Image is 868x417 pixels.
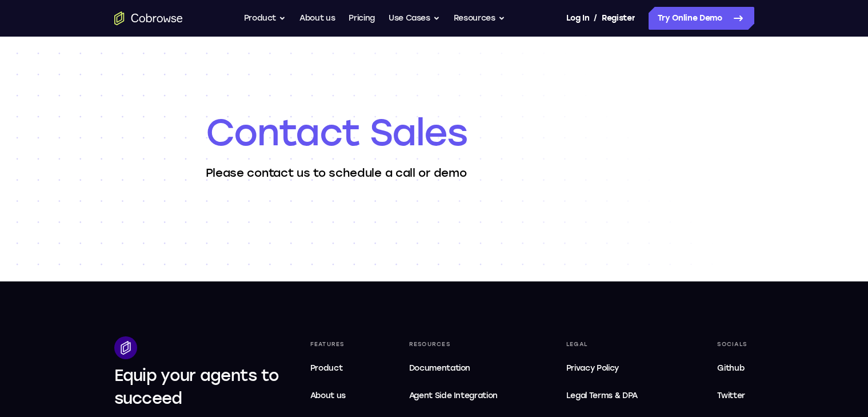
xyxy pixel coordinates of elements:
[717,363,744,373] span: Github
[405,357,517,380] a: Documentation
[566,7,589,30] a: Log In
[306,384,360,407] a: About us
[409,363,470,373] span: Documentation
[310,391,346,400] span: About us
[409,389,513,403] span: Agent Side Integration
[114,366,279,408] span: Equip your agents to succeed
[562,384,668,407] a: Legal Terms & DPA
[594,11,597,25] span: /
[649,7,754,30] a: Try Online Demo
[206,110,663,156] h1: Contact Sales
[566,363,619,373] span: Privacy Policy
[306,357,360,380] a: Product
[310,363,343,373] span: Product
[454,7,505,30] button: Resources
[562,357,668,380] a: Privacy Policy
[405,384,517,407] a: Agent Side Integration
[562,336,668,352] div: Legal
[405,336,517,352] div: Resources
[566,391,638,400] span: Legal Terms & DPA
[713,336,754,352] div: Socials
[713,357,754,380] a: Github
[299,7,335,30] a: About us
[206,165,663,181] p: Please contact us to schedule a call or demo
[244,7,286,30] button: Product
[713,384,754,407] a: Twitter
[349,7,375,30] a: Pricing
[602,7,635,30] a: Register
[717,391,745,400] span: Twitter
[389,7,440,30] button: Use Cases
[306,336,360,352] div: Features
[114,11,183,25] a: Go to the home page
